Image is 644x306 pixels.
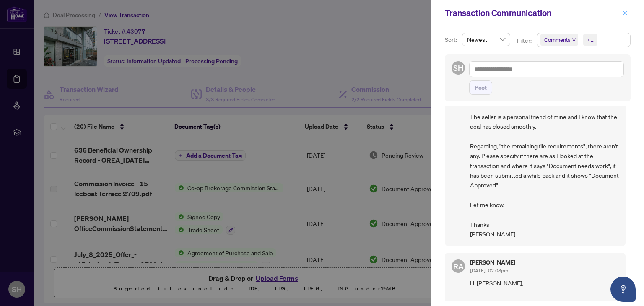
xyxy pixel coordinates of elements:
[622,10,628,16] span: close
[540,34,578,46] span: Comments
[453,62,463,74] span: SH
[470,92,619,239] span: Hi [PERSON_NAME] The seller is a personal friend of mine and I know that the deal has closed smoo...
[445,7,620,19] div: Transaction Communication
[517,36,533,45] p: Filter:
[610,277,636,302] button: Open asap
[469,80,492,95] button: Post
[470,267,508,274] span: [DATE], 02:08pm
[453,260,464,272] span: RA
[445,35,459,44] p: Sort:
[470,259,515,265] h5: [PERSON_NAME]
[467,33,505,46] span: Newest
[587,36,594,44] div: +1
[544,36,570,44] span: Comments
[572,38,576,42] span: close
